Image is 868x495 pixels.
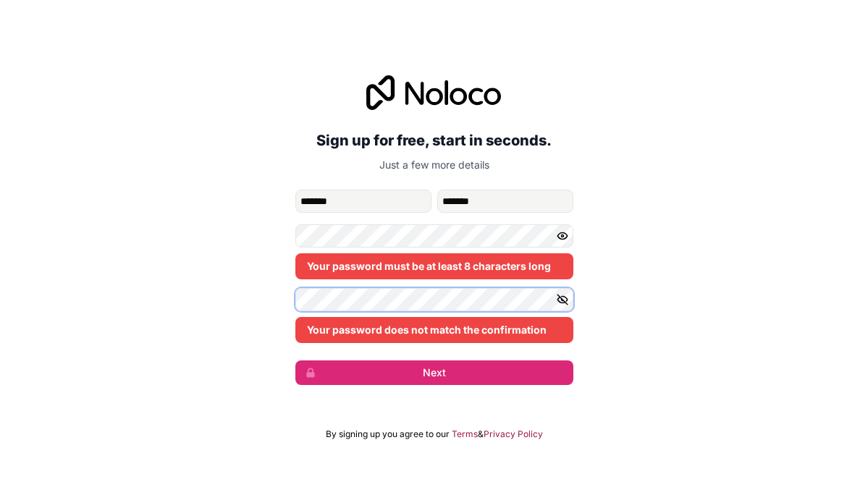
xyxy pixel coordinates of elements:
a: Privacy Policy [484,428,543,440]
input: given-name [295,190,431,213]
p: Just a few more details [295,158,573,172]
a: Terms [452,428,478,440]
input: Password [295,224,573,247]
span: By signing up you agree to our [326,428,450,440]
div: Your password does not match the confirmation [295,317,573,343]
h2: Sign up for free, start in seconds. [295,127,573,153]
button: Next [295,360,573,385]
input: family-name [437,190,573,213]
span: & [478,428,484,440]
input: Confirm password [295,288,573,311]
div: Your password must be at least 8 characters long [295,253,573,279]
